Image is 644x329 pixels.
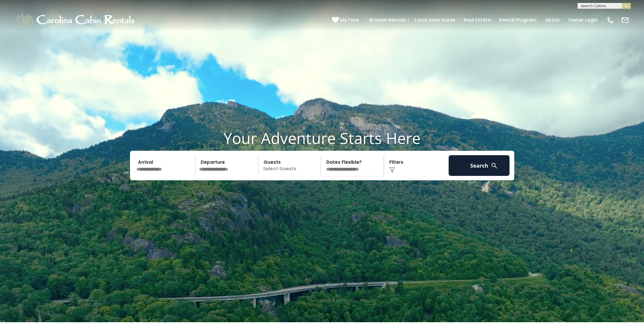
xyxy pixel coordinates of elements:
a: My Favs [332,16,361,24]
button: Search [449,155,510,176]
p: Select Guests [260,155,321,176]
a: Local Area Guide [412,15,458,25]
a: Owner Login [565,15,601,25]
h1: Your Adventure Starts Here [4,129,640,147]
img: mail-regular-white.png [621,16,629,24]
img: White-1-1-2.png [15,11,137,29]
a: Browse Rentals [366,15,409,25]
span: My Favs [340,16,359,24]
a: Real Estate [461,15,494,25]
img: phone-regular-white.png [606,16,615,24]
img: search-regular-white.png [491,162,498,169]
img: filter--v1.png [389,167,395,173]
a: Rental Program [496,15,539,25]
a: About [542,15,563,25]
